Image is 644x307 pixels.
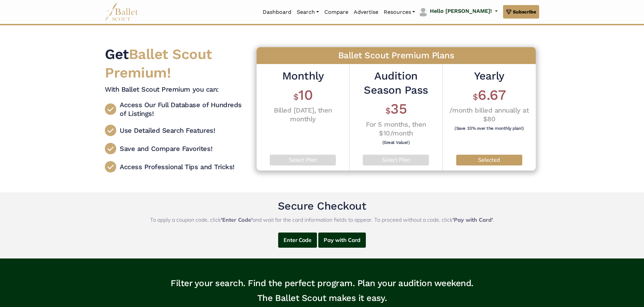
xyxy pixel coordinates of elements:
[381,5,418,19] a: Resources
[105,125,116,136] img: checkmark
[351,5,381,19] a: Advertise
[257,47,536,64] h3: Ballet Scout Premium Plans
[385,106,391,116] span: $
[105,161,116,173] img: checkmark
[356,140,436,145] h6: (Great Value!)
[418,7,428,17] img: profile picture
[120,126,215,135] h4: Use Detailed Search Features!
[318,233,366,248] button: Pay with Card
[278,233,317,248] button: Enter Code
[368,156,423,164] a: Select Plan
[120,100,242,118] h4: Access Our Full Database of Hundreds of Listings!
[120,162,235,171] h4: Access Professional Tips and Tricks!
[221,216,253,223] b: 'Enter Code'
[448,106,531,123] h4: /month billed annually at $80
[322,5,351,19] a: Compare
[355,69,437,97] h2: Audition Season Pass
[270,155,336,165] button: Select Plan
[262,69,344,83] h2: Monthly
[456,155,523,165] button: Selected
[418,7,498,18] a: profile picture Hello [PERSON_NAME]!
[99,216,545,224] p: To apply a coupon code, click and wait for the card information fields to appear. To proceed with...
[105,45,242,82] h1: Get
[448,69,531,83] h2: Yearly
[462,156,517,164] a: Selected
[105,143,116,154] img: checkmark
[293,92,299,102] span: $
[452,216,493,223] b: 'Pay with Card'
[105,46,212,81] span: Ballet Scout Premium!
[513,8,536,16] span: Subscribe
[430,7,492,16] p: Hello [PERSON_NAME]!
[503,5,539,19] a: Subscribe
[275,156,330,164] a: Select Plan
[105,85,242,94] h4: With Ballet Scout Premium you can:
[262,86,344,104] h1: 10
[262,106,344,123] h4: Billed [DATE], then monthly
[105,103,116,115] img: checkmark
[260,5,294,19] a: Dashboard
[355,120,437,137] h4: For 5 months, then $10/month
[478,87,506,103] span: 6.67
[473,92,478,102] span: $
[363,155,429,165] button: Select Plan
[506,8,511,16] img: gem.svg
[355,100,437,118] h1: 35
[449,126,529,130] h6: (Save 33% over the monthly plan!)
[120,144,212,153] h4: Save and Compare Favorites!
[294,5,322,19] a: Search
[278,199,367,213] h2: Secure Checkout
